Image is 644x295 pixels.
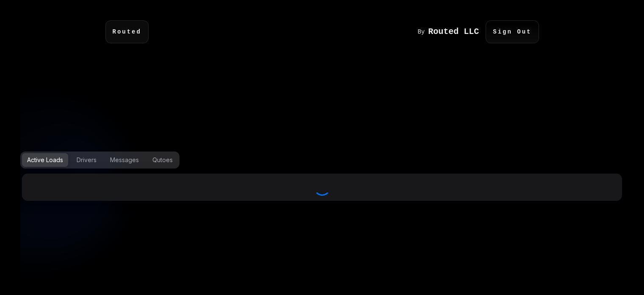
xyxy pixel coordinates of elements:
div: Options [20,152,180,169]
div: Messages [110,156,139,164]
div: Options [20,152,624,169]
a: By Routed LLC [417,28,486,36]
div: Qutoes [152,156,173,164]
div: Drivers [77,156,97,164]
code: Routed [113,28,141,36]
div: Loading [27,179,617,196]
h1: Routed LLC [428,28,479,36]
div: Active Loads [27,156,63,164]
p: Sign Out [486,20,539,43]
code: Sign Out [493,28,531,36]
